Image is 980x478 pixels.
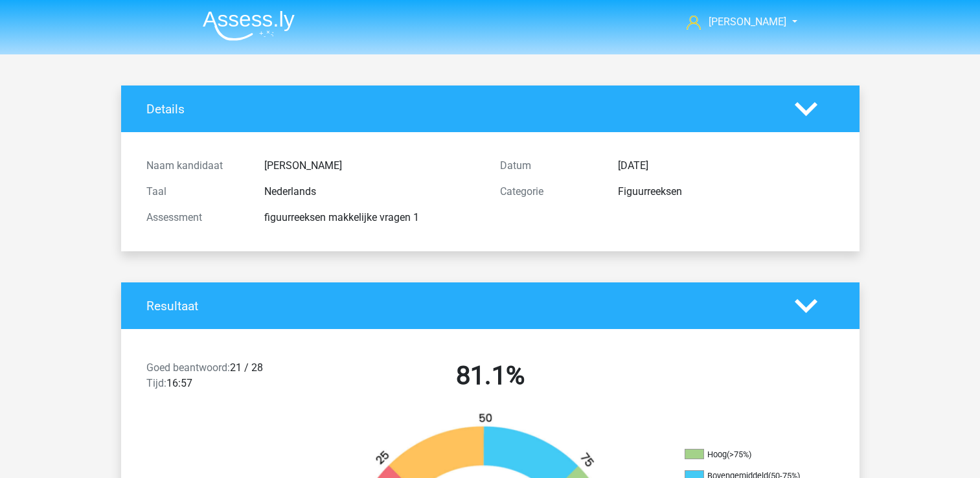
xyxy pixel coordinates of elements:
[323,360,657,391] h2: 81.1%
[608,158,844,174] div: [DATE]
[709,16,786,28] span: [PERSON_NAME]
[146,299,775,313] h4: Resultaat
[146,102,775,117] h4: Details
[137,210,255,225] div: Assessment
[146,361,230,374] span: Goed beantwoord:
[146,377,166,389] span: Tijd:
[137,184,255,199] div: Taal
[490,158,608,174] div: Datum
[137,158,255,174] div: Naam kandidaat
[255,184,490,199] div: Nederlands
[137,360,313,396] div: 21 / 28 16:57
[727,450,751,459] div: (>75%)
[681,14,788,30] a: [PERSON_NAME]
[608,184,844,199] div: Figuurreeksen
[685,449,814,461] li: Hoog
[255,210,490,225] div: figuurreeksen makkelijke vragen 1
[255,158,490,174] div: [PERSON_NAME]
[490,184,608,199] div: Categorie
[203,10,295,41] img: Assessly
